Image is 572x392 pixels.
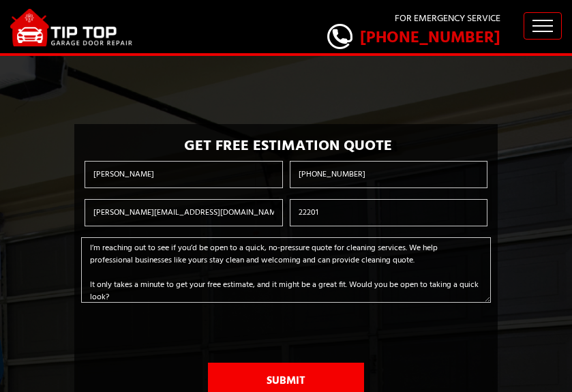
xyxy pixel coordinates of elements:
img: Tip-Top.png [10,9,133,46]
h2: Get Free Estimation Quote [81,138,491,155]
input: Zip [290,199,488,226]
input: Name [85,161,283,188]
img: call.png [327,24,352,49]
iframe: reCAPTCHA [81,319,241,360]
input: (___) ___-____ [290,161,488,188]
button: Toggle navigation [524,12,562,40]
input: Enter Email [85,199,283,226]
a: [PHONE_NUMBER] [327,25,500,51]
p: For Emergency Service [327,12,500,26]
